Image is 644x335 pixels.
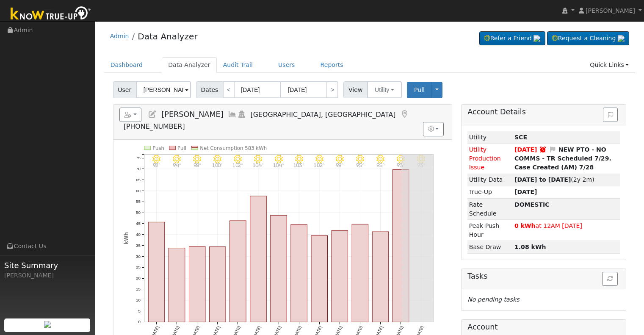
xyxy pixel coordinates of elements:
[237,110,246,119] a: Login As (last 07/27/2024 2:01:43 PM)
[193,155,201,163] i: 8/06 - Clear
[514,176,594,183] span: (2y 2m)
[352,224,368,322] rect: onclick=""
[397,155,405,163] i: 8/16 - Clear
[467,220,513,241] td: Peak Push Hour
[4,271,91,280] div: [PERSON_NAME]
[136,199,141,204] text: 55
[373,163,387,167] p: 95°
[603,108,618,122] button: Issue History
[407,82,432,98] button: Pull
[136,265,141,269] text: 25
[234,155,242,163] i: 8/08 - Clear
[295,155,303,163] i: 8/11 - Clear
[162,57,217,73] a: Data Analyzer
[152,155,160,163] i: 8/04 - Clear
[315,155,323,163] i: 8/12 - Clear
[228,110,237,119] a: Multi-Series Graph
[514,201,550,208] strong: 63
[169,248,185,322] rect: onclick=""
[161,110,223,119] span: [PERSON_NAME]
[217,57,259,73] a: Audit Trail
[136,166,141,171] text: 70
[177,145,186,151] text: Pull
[372,232,388,322] rect: onclick=""
[513,220,620,241] td: at 12AM [DATE]
[394,163,408,167] p: 93°
[231,163,245,167] p: 102°
[356,155,364,163] i: 8/14 - Clear
[110,33,129,39] a: Admin
[583,57,635,73] a: Quick Links
[250,196,266,322] rect: onclick=""
[136,287,141,291] text: 15
[196,81,223,98] span: Dates
[602,272,618,286] button: Refresh
[123,232,129,244] text: kWh
[514,176,571,183] strong: [DATE] to [DATE]
[467,174,513,186] td: Utility Data
[251,163,265,167] p: 104°
[104,57,149,73] a: Dashboard
[190,163,204,167] p: 98°
[547,31,629,46] a: Request a Cleaning
[136,221,141,226] text: 45
[113,81,136,98] span: User
[467,131,513,144] td: Utility
[514,146,611,171] strong: NEW PTO - NO COMMS - TR Scheduled 7/29. Case Created (AM) 7/28
[274,155,282,163] i: 8/10 - Clear
[549,147,556,152] i: Edit Issue
[291,224,307,322] rect: onclick=""
[343,81,368,98] span: View
[332,163,347,167] p: 98°
[514,188,537,195] strong: [DATE]
[136,276,141,280] text: 20
[136,81,191,98] input: Select a User
[136,298,141,302] text: 10
[229,221,246,322] rect: onclick=""
[189,246,205,322] rect: onclick=""
[539,146,547,153] a: Snooze expired 08/04/2025
[514,146,537,153] span: [DATE]
[311,235,327,322] rect: onclick=""
[4,260,91,271] span: Site Summary
[149,163,163,167] p: 92°
[367,81,402,98] button: Utility
[414,86,425,93] span: Pull
[148,110,157,119] a: Edit User (19790)
[169,163,184,167] p: 94°
[6,5,95,24] img: Know True-Up
[213,155,221,163] i: 8/07 - Clear
[173,155,181,163] i: 8/05 - Clear
[467,241,513,253] td: Base Draw
[124,122,185,130] span: [PHONE_NUMBER]
[469,146,501,171] span: Utility Production Issue
[479,31,545,46] a: Refer a Friend
[251,111,396,119] span: [GEOGRAPHIC_DATA], [GEOGRAPHIC_DATA]
[44,321,51,328] img: retrieve
[312,163,326,167] p: 102°
[336,155,344,163] i: 8/13 - Clear
[376,155,384,163] i: 8/15 - Clear
[136,155,141,160] text: 75
[138,319,141,324] text: 0
[223,81,235,98] a: <
[136,243,141,248] text: 35
[332,230,348,322] rect: onclick=""
[533,35,540,42] img: retrieve
[271,215,287,322] rect: onclick=""
[314,57,350,73] a: Reports
[400,110,409,119] a: Map
[209,247,225,322] rect: onclick=""
[467,198,513,219] td: Rate Schedule
[254,155,262,163] i: 8/09 - Clear
[136,177,141,182] text: 65
[514,222,536,229] strong: 0 kWh
[136,232,141,237] text: 40
[138,31,197,42] a: Data Analyzer
[467,272,620,281] h5: Tasks
[292,163,306,167] p: 103°
[136,254,141,258] text: 30
[467,186,513,198] td: True-Up
[210,163,225,167] p: 100°
[326,81,338,98] a: >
